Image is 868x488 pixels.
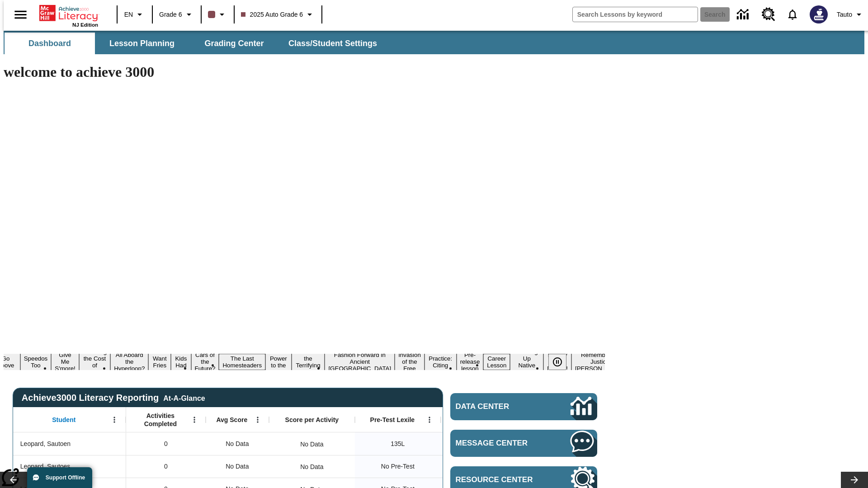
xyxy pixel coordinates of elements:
[204,38,264,49] span: Grading Center
[251,413,264,427] button: Open Menu
[131,412,190,428] span: Activities Completed
[841,472,868,488] button: Lesson carousel, Next
[120,6,149,23] button: Language: EN, Select a language
[164,462,168,471] span: 0
[22,393,205,403] span: Achieve3000 Literacy Reporting
[285,416,339,424] span: Score per Activity
[456,439,543,448] span: Message Center
[163,393,205,403] div: At-A-Glance
[7,1,34,28] button: Open side menu
[126,455,206,478] div: 0, Leopard, Sautoes
[206,432,269,455] div: No Data, Leopard, Sautoen
[46,474,85,481] span: Support Offline
[450,430,597,457] a: Message Center
[288,38,377,49] span: Class/Student Settings
[483,354,510,370] button: Slide 18 Career Lesson
[204,6,231,23] button: Class color is dark brown. Change class color
[391,439,405,449] span: 135 Lexile, Leopard, Sautoen
[265,347,292,377] button: Slide 12 Solar Power to the People
[756,2,781,27] a: Resource Center, Will open in new tab
[28,38,71,49] span: Dashboard
[296,435,328,453] div: No Data, Leopard, Sautoen
[804,3,833,26] button: Select a new avatar
[423,413,436,427] button: Open Menu
[457,350,484,373] button: Slide 17 Pre-release lesson
[548,354,566,370] button: Pause
[27,467,92,488] button: Support Offline
[108,413,121,427] button: Open Menu
[325,350,395,373] button: Slide 14 Fashion Forward in Ancient Rome
[810,5,828,23] img: Avatar
[97,33,187,54] button: Lesson Planning
[833,6,868,23] button: Profile/Settings
[148,340,171,384] button: Slide 8 Do You Want Fries With That?
[4,64,605,80] h1: welcome to achieve 3000
[164,439,168,449] span: 0
[20,347,52,377] button: Slide 4 Are Speedos Too Speedy?
[171,340,191,384] button: Slide 9 Dirty Jobs Kids Had To Do
[110,350,148,373] button: Slide 7 All Aboard the Hyperloop?
[237,6,319,23] button: Class: 2025 Auto Grade 6, Select your class
[571,350,628,373] button: Slide 21 Remembering Justice O'Connor
[156,6,198,23] button: Grade: Grade 6, Select a grade
[281,33,384,54] button: Class/Student Settings
[510,347,543,377] button: Slide 19 Cooking Up Native Traditions
[395,343,425,380] button: Slide 15 The Invasion of the Free CD
[781,3,804,26] a: Notifications
[221,457,253,476] span: No Data
[543,350,571,373] button: Slide 20 Hooray for Constitution Day!
[159,10,182,19] span: Grade 6
[79,347,110,377] button: Slide 6 Covering the Cost of College
[381,462,415,471] span: No Pre-Test, Leopard, Sautoes
[241,10,303,19] span: 2025 Auto Grade 6
[51,350,79,373] button: Slide 5 Give Me S'more!
[573,7,698,22] input: search field
[124,10,133,19] span: EN
[292,347,325,377] button: Slide 13 Attack of the Terrifying Tomatoes
[548,354,576,370] div: Pause
[837,10,852,19] span: Tauto
[4,33,385,54] div: SubNavbar
[20,439,71,449] span: Leopard, Sautoen
[296,458,328,476] div: No Data, Leopard, Sautoes
[191,350,219,373] button: Slide 10 Cars of the Future?
[72,22,98,28] span: NJ Edition
[4,31,864,54] div: SubNavbar
[425,347,457,377] button: Slide 16 Mixed Practice: Citing Evidence
[126,432,206,455] div: 0, Leopard, Sautoen
[188,413,201,427] button: Open Menu
[731,2,756,27] a: Data Center
[206,455,269,478] div: No Data, Leopard, Sautoes
[39,3,98,28] div: Home
[456,475,543,484] span: Resource Center
[5,33,95,54] button: Dashboard
[219,354,265,370] button: Slide 11 The Last Homesteaders
[221,435,253,453] span: No Data
[109,38,175,49] span: Lesson Planning
[216,416,247,424] span: Avg Score
[39,4,98,22] a: Home
[20,462,71,471] span: Leopard, Sautoes
[52,416,75,424] span: Student
[189,33,279,54] button: Grading Center
[450,393,597,420] a: Data Center
[456,402,540,411] span: Data Center
[370,416,415,424] span: Pre-Test Lexile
